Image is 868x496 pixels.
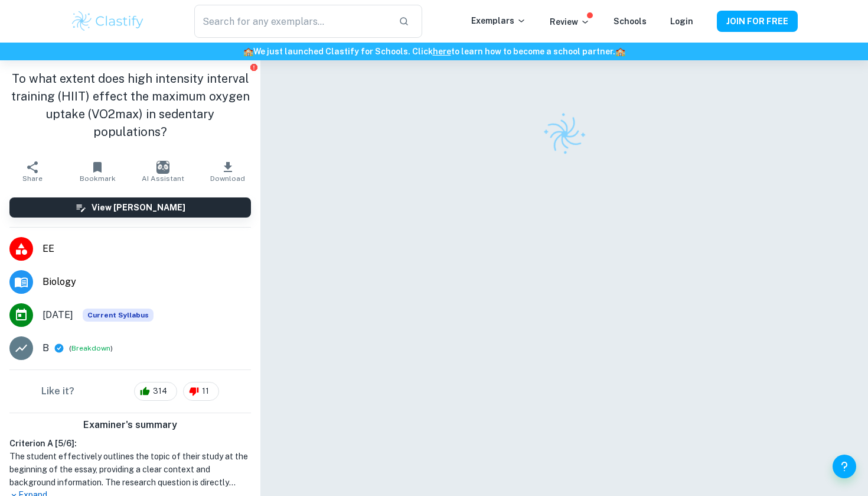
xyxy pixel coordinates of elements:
[134,382,177,401] div: 314
[535,105,593,164] img: Clastify logo
[43,341,49,355] p: B
[43,275,251,289] span: Biology
[194,5,389,38] input: Search for any exemplars...
[69,343,113,354] span: ( )
[550,15,590,28] p: Review
[43,308,73,322] span: [DATE]
[9,437,251,450] h6: Criterion A [ 5 / 6 ]:
[146,385,174,397] span: 314
[210,174,245,183] span: Download
[670,17,693,26] a: Login
[249,63,258,72] button: Report issue
[83,309,154,322] div: This exemplar is based on the current syllabus. Feel free to refer to it for inspiration/ideas wh...
[195,385,216,397] span: 11
[9,197,251,218] button: View [PERSON_NAME]
[195,155,260,188] button: Download
[183,382,219,401] div: 11
[433,47,451,56] a: here
[130,155,195,188] button: AI Assistant
[80,174,116,183] span: Bookmark
[22,174,43,183] span: Share
[71,343,110,354] button: Breakdown
[833,455,856,478] button: Help and Feedback
[614,17,647,26] a: Schools
[65,155,130,188] button: Bookmark
[243,47,253,56] span: 🏫
[70,9,145,33] img: Clastify logo
[9,70,251,141] h1: To what extent does high intensity interval training (HIIT) effect the maximum oxygen uptake (VO2...
[471,14,526,27] p: Exemplars
[2,45,866,58] h6: We just launched Clastify for Schools. Click to learn how to become a school partner.
[156,161,169,174] img: AI Assistant
[92,201,185,214] h6: View [PERSON_NAME]
[142,174,184,183] span: AI Assistant
[43,242,251,256] span: EE
[9,450,251,489] h1: The student effectively outlines the topic of their study at the beginning of the essay, providin...
[83,309,154,322] span: Current Syllabus
[41,384,74,398] h6: Like it?
[615,47,625,56] span: 🏫
[717,11,798,32] button: JOIN FOR FREE
[5,418,256,432] h6: Examiner's summary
